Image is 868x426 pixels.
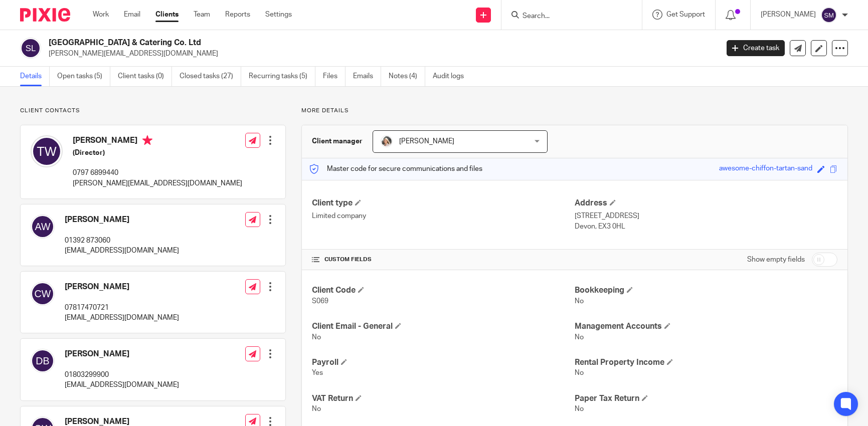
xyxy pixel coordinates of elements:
[575,357,837,368] h4: Rental Property Income
[49,49,712,59] p: [PERSON_NAME][EMAIL_ADDRESS][DOMAIN_NAME]
[312,369,323,376] span: Yes
[65,236,179,246] p: 01392 873060
[323,67,345,86] a: Files
[575,369,584,376] span: No
[65,303,179,313] p: 07817470721
[312,298,328,305] span: S069
[761,10,816,20] p: [PERSON_NAME]
[727,40,785,56] a: Create task
[312,136,363,146] h3: Client manager
[747,255,805,265] label: Show empty fields
[31,135,63,167] img: svg%3E
[155,10,179,20] a: Clients
[118,67,172,86] a: Client tasks (0)
[312,405,321,412] span: No
[666,11,705,18] span: Get Support
[575,298,584,305] span: No
[353,67,381,86] a: Emails
[301,107,848,115] p: More details
[65,349,179,359] h4: [PERSON_NAME]
[65,313,179,323] p: [EMAIL_ADDRESS][DOMAIN_NAME]
[20,8,70,22] img: Pixie
[399,138,454,145] span: [PERSON_NAME]
[142,135,152,145] i: Primary
[309,164,482,174] p: Master code for secure communications and files
[73,135,242,148] h4: [PERSON_NAME]
[312,211,575,221] p: Limited company
[575,405,584,412] span: No
[312,321,575,332] h4: Client Email - General
[73,148,242,158] h5: (Director)
[65,246,179,256] p: [EMAIL_ADDRESS][DOMAIN_NAME]
[57,67,110,86] a: Open tasks (5)
[49,38,579,48] h2: [GEOGRAPHIC_DATA] & Catering Co. Ltd
[265,10,292,20] a: Settings
[65,370,179,380] p: 01803299900
[20,67,50,86] a: Details
[575,334,584,341] span: No
[381,135,393,147] img: High%20Res%20Andrew%20Price%20Accountants_Poppy%20Jakes%20photography-1187-3.jpg
[194,10,210,20] a: Team
[31,282,55,306] img: svg%3E
[20,38,41,59] img: svg%3E
[180,67,241,86] a: Closed tasks (27)
[575,393,837,404] h4: Paper Tax Return
[73,178,242,188] p: [PERSON_NAME][EMAIL_ADDRESS][DOMAIN_NAME]
[31,215,55,239] img: svg%3E
[312,334,321,341] span: No
[389,67,425,86] a: Notes (4)
[821,7,837,23] img: svg%3E
[31,349,55,373] img: svg%3E
[575,285,837,296] h4: Bookkeeping
[312,256,575,264] h4: CUSTOM FIELDS
[312,357,575,368] h4: Payroll
[312,198,575,208] h4: Client type
[575,211,837,221] p: [STREET_ADDRESS]
[124,10,140,20] a: Email
[312,393,575,404] h4: VAT Return
[93,10,109,20] a: Work
[65,282,179,292] h4: [PERSON_NAME]
[20,107,286,115] p: Client contacts
[575,198,837,208] h4: Address
[575,222,837,232] p: Devon, EX3 0HL
[249,67,315,86] a: Recurring tasks (5)
[65,215,179,225] h4: [PERSON_NAME]
[433,67,471,86] a: Audit logs
[312,285,575,296] h4: Client Code
[522,12,612,21] input: Search
[575,321,837,332] h4: Management Accounts
[65,380,179,390] p: [EMAIL_ADDRESS][DOMAIN_NAME]
[73,168,242,178] p: 0797 6899440
[719,163,812,175] div: awesome-chiffon-tartan-sand
[225,10,250,20] a: Reports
